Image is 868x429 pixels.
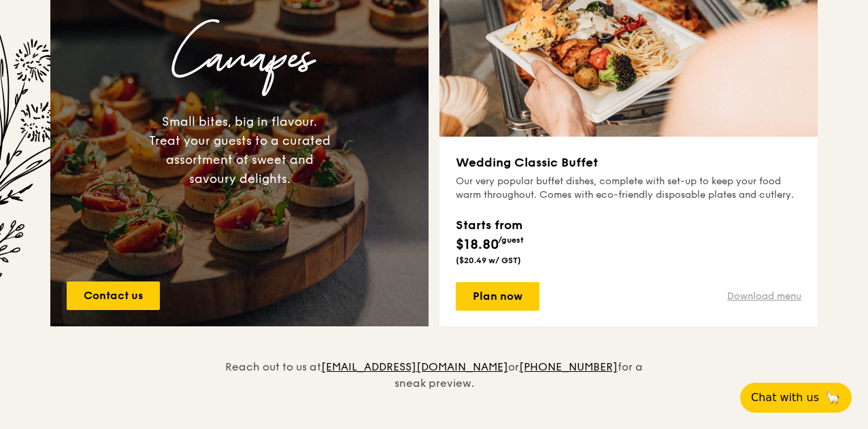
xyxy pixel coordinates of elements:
span: 🦙 [824,390,841,406]
button: Chat with us🦙 [740,383,852,413]
div: Small bites, big in flavour. Treat your guests to a curated assortment of sweet and savoury delig... [148,112,331,188]
h3: Wedding Classic Buffet [456,153,801,172]
a: [EMAIL_ADDRESS][DOMAIN_NAME] [321,360,508,373]
h3: Canapes [61,15,418,101]
a: Contact us [67,281,160,310]
div: ($20.49 w/ GST) [456,255,524,266]
div: Starts from [456,216,524,235]
a: Plan now [456,282,539,311]
span: /guest [498,235,524,245]
div: Reach out to us at or for a sneak preview. [216,326,652,392]
span: Chat with us [751,390,819,406]
div: $18.80 [456,216,524,255]
div: Our very popular buffet dishes, complete with set-up to keep your food warm throughout. Comes wit... [456,175,801,202]
a: [PHONE_NUMBER] [519,360,618,373]
a: Download menu [727,290,801,303]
